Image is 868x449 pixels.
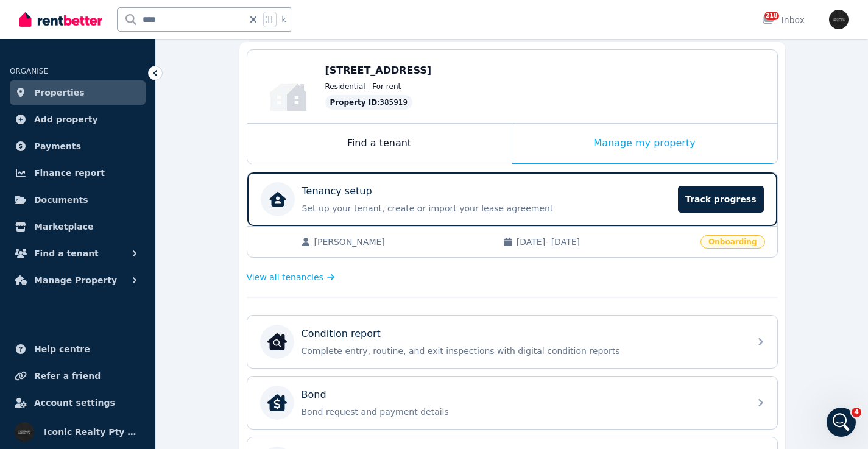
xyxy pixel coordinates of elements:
[314,236,491,248] span: [PERSON_NAME]
[34,193,88,207] span: Documents
[15,422,34,442] img: Iconic Realty Pty Ltd
[10,391,146,415] a: Account settings
[247,271,323,283] span: View all tenancies
[10,364,146,388] a: Refer a friend
[34,166,105,180] span: Finance report
[34,369,101,383] span: Refer a friend
[10,188,146,212] a: Documents
[827,408,856,437] iframe: Intercom live chat
[10,268,146,292] button: Manage Property
[829,10,849,29] img: Iconic Realty Pty Ltd
[10,134,146,158] a: Payments
[700,235,764,249] span: Onboarding
[19,10,102,29] img: RentBetter
[764,12,779,20] span: 218
[10,214,146,239] a: Marketplace
[34,342,90,356] span: Help centre
[281,15,286,24] span: k
[10,161,146,185] a: Finance report
[34,246,99,261] span: Find a tenant
[852,408,861,417] span: 4
[302,327,381,341] p: Condition report
[302,184,372,199] p: Tenancy setup
[762,14,805,26] div: Inbox
[302,202,671,214] p: Set up your tenant, create or import your lease agreement
[325,95,413,110] div: : 385919
[10,107,146,132] a: Add property
[247,271,335,283] a: View all tenancies
[517,236,693,248] span: [DATE] - [DATE]
[10,337,146,361] a: Help centre
[302,345,743,357] p: Complete entry, routine, and exit inspections with digital condition reports
[512,124,777,164] div: Manage my property
[10,241,146,266] button: Find a tenant
[34,395,115,410] span: Account settings
[34,139,81,154] span: Payments
[10,67,48,76] span: ORGANISE
[302,406,743,418] p: Bond request and payment details
[247,172,777,226] a: Tenancy setupSet up your tenant, create or import your lease agreementTrack progress
[44,425,141,439] span: Iconic Realty Pty Ltd
[302,387,326,402] p: Bond
[325,82,401,91] span: Residential | For rent
[34,219,93,234] span: Marketplace
[10,80,146,105] a: Properties
[267,332,287,352] img: Condition report
[247,124,512,164] div: Find a tenant
[247,316,777,368] a: Condition reportCondition reportComplete entry, routine, and exit inspections with digital condit...
[678,186,763,213] span: Track progress
[34,273,117,288] span: Manage Property
[325,65,432,76] span: [STREET_ADDRESS]
[34,85,85,100] span: Properties
[267,393,287,412] img: Bond
[330,97,378,107] span: Property ID
[247,377,777,429] a: BondBondBond request and payment details
[34,112,98,127] span: Add property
